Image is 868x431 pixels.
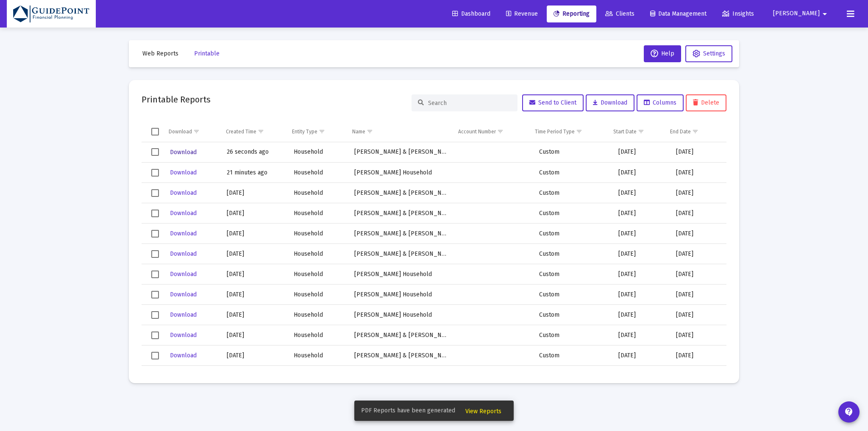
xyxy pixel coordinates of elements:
[670,325,726,345] td: [DATE]
[612,183,670,203] td: [DATE]
[286,122,346,142] td: Column Entity Type
[693,99,719,106] span: Delete
[221,285,288,305] td: [DATE]
[613,128,637,135] div: Start Date
[169,227,198,240] button: Download
[169,349,198,362] button: Download
[692,128,698,135] span: Show filter options for column 'End Date'
[288,203,348,224] td: Household
[170,332,197,339] span: Download
[844,407,854,417] mat-icon: contact_support
[221,203,288,224] td: [DATE]
[169,187,198,199] button: Download
[169,288,198,301] button: Download
[169,128,192,135] div: Download
[535,128,575,135] div: Time Period Type
[554,10,590,17] span: Reporting
[288,244,348,264] td: Household
[722,10,754,17] span: Insights
[221,163,288,183] td: 21 minutes ago
[348,203,456,224] td: [PERSON_NAME] & [PERSON_NAME]
[348,224,456,244] td: [PERSON_NAME] & [PERSON_NAME]
[151,332,159,339] div: Select row
[533,244,612,264] td: Custom
[522,94,584,111] button: Send to Client
[452,122,529,142] td: Column Account Number
[612,285,670,305] td: [DATE]
[226,128,256,135] div: Created Time
[348,244,456,264] td: [PERSON_NAME] & [PERSON_NAME]
[465,408,501,415] span: View Reports
[169,268,198,280] button: Download
[670,244,726,264] td: [DATE]
[612,203,670,224] td: [DATE]
[221,183,288,203] td: [DATE]
[288,305,348,325] td: Household
[193,128,200,135] span: Show filter options for column 'Download'
[670,264,726,285] td: [DATE]
[670,163,726,183] td: [DATE]
[170,291,197,298] span: Download
[288,142,348,163] td: Household
[670,285,726,305] td: [DATE]
[170,230,197,237] span: Download
[533,142,612,163] td: Custom
[612,305,670,325] td: [DATE]
[258,128,264,135] span: Show filter options for column 'Created Time'
[348,345,456,366] td: [PERSON_NAME] & [PERSON_NAME]
[221,244,288,264] td: [DATE]
[142,93,211,106] h2: Printable Reports
[288,345,348,366] td: Household
[644,45,681,62] button: Help
[221,366,288,386] td: [DATE]
[221,224,288,244] td: [DATE]
[170,189,197,196] span: Download
[593,99,627,106] span: Download
[288,163,348,183] td: Household
[533,163,612,183] td: Custom
[644,99,676,106] span: Columns
[506,10,538,17] span: Revenue
[170,311,197,318] span: Download
[352,128,365,135] div: Name
[576,128,582,135] span: Show filter options for column 'Time Period Type'
[670,128,691,135] div: End Date
[612,345,670,366] td: [DATE]
[670,345,726,366] td: [DATE]
[221,345,288,366] td: [DATE]
[820,6,830,22] mat-icon: arrow_drop_down
[529,99,576,106] span: Send to Client
[136,45,185,62] button: Web Reports
[151,210,159,217] div: Select row
[170,250,197,257] span: Download
[169,329,198,341] button: Download
[170,271,197,278] span: Download
[151,311,159,319] div: Select row
[533,203,612,224] td: Custom
[221,142,288,163] td: 26 seconds ago
[670,366,726,386] td: [DATE]
[348,163,456,183] td: [PERSON_NAME] Household
[169,309,198,321] button: Download
[319,128,325,135] span: Show filter options for column 'Entity Type'
[458,128,496,135] div: Account Number
[643,6,713,22] a: Data Management
[612,325,670,345] td: [DATE]
[151,250,159,258] div: Select row
[187,45,226,62] button: Printable
[348,305,456,325] td: [PERSON_NAME] Household
[348,142,456,163] td: [PERSON_NAME] & [PERSON_NAME]
[151,291,159,298] div: Select row
[533,224,612,244] td: Custom
[151,271,159,278] div: Select row
[670,183,726,203] td: [DATE]
[686,94,726,111] button: Delete
[367,128,373,135] span: Show filter options for column 'Name'
[533,366,612,386] td: Custom
[346,122,452,142] td: Column Name
[348,366,456,386] td: [PERSON_NAME] & [PERSON_NAME]
[348,183,456,203] td: [PERSON_NAME] & [PERSON_NAME]
[348,285,456,305] td: [PERSON_NAME] Household
[533,183,612,203] td: Custom
[13,6,89,22] img: Dashboard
